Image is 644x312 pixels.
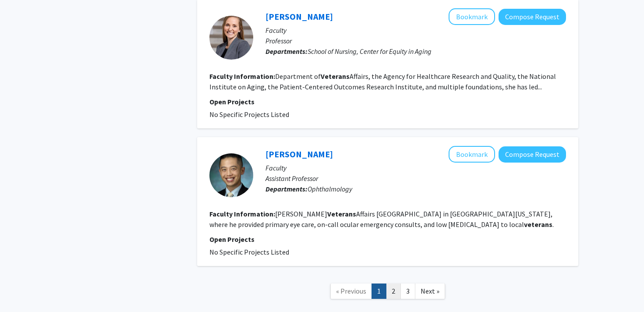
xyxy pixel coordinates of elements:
b: Departments: [265,47,308,56]
span: « Previous [336,287,366,295]
b: veterans [524,220,552,229]
span: Ophthalmology [308,184,352,193]
b: Faculty Information: [209,209,275,218]
button: Compose Request to Kali Thomas [499,9,566,25]
button: Add Kali Thomas to Bookmarks [449,8,495,25]
a: [PERSON_NAME] [265,11,333,22]
fg-read-more: [PERSON_NAME] Affairs [GEOGRAPHIC_DATA] in [GEOGRAPHIC_DATA][US_STATE], where he provided primary... [209,209,554,229]
a: [PERSON_NAME] [265,149,333,160]
nav: Page navigation [197,275,578,310]
iframe: To enrich screen reader interactions, please activate Accessibility in Grammarly extension settings [7,273,37,305]
span: No Specific Projects Listed [209,248,289,256]
fg-read-more: Department of Affairs, the Agency for Healthcare Research and Quality, the National Institute on ... [209,72,556,91]
a: 3 [400,284,415,299]
a: 1 [372,284,386,299]
span: School of Nursing, Center for Equity in Aging [308,47,432,56]
a: 2 [386,284,401,299]
a: Previous Page [330,284,372,299]
b: Veterans [327,209,356,218]
a: Next [415,284,445,299]
p: Open Projects [209,96,566,107]
p: Professor [265,35,566,46]
button: Compose Request to Lee Guo [499,146,566,163]
p: Open Projects [209,234,566,245]
span: No Specific Projects Listed [209,110,289,119]
b: Departments: [265,184,308,193]
p: Assistant Professor [265,173,566,184]
b: Veterans [321,72,350,81]
button: Add Lee Guo to Bookmarks [449,146,495,163]
p: Faculty [265,25,566,35]
b: Faculty Information: [209,72,275,81]
span: Next » [421,287,439,295]
p: Faculty [265,163,566,173]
